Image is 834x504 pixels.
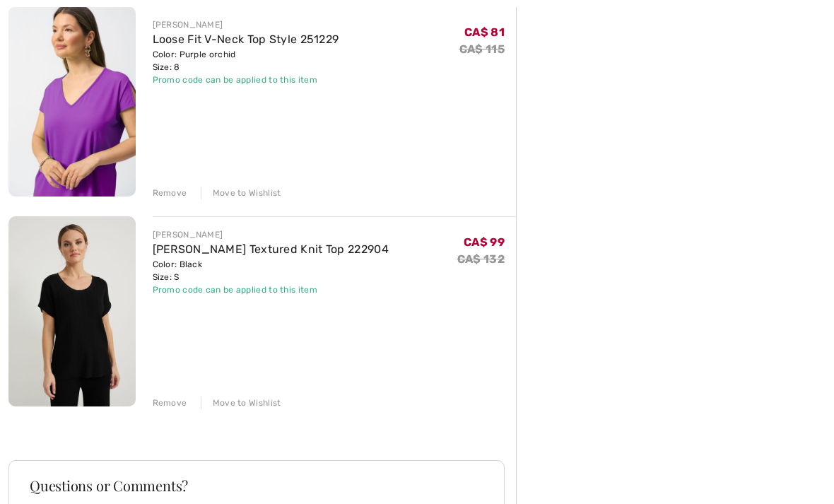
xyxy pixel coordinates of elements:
div: [PERSON_NAME] [153,18,339,31]
div: Promo code can be applied to this item [153,74,339,86]
s: CA$ 132 [457,252,505,266]
div: [PERSON_NAME] [153,228,389,241]
div: Color: Purple orchid Size: 8 [153,48,339,74]
div: Promo code can be applied to this item [153,283,389,296]
div: Move to Wishlist [201,397,281,409]
div: Remove [153,187,187,199]
a: [PERSON_NAME] Textured Knit Top 222904 [153,242,389,256]
h3: Questions or Comments? [30,479,483,493]
a: Loose Fit V-Neck Top Style 251229 [153,33,339,46]
div: Remove [153,397,187,409]
span: CA$ 99 [464,235,505,249]
img: Joseph Ribkoff Textured Knit Top 222904 [8,216,136,406]
s: CA$ 115 [459,42,505,56]
div: Move to Wishlist [201,187,281,199]
div: Color: Black Size: S [153,258,389,283]
img: Loose Fit V-Neck Top Style 251229 [8,6,136,197]
span: CA$ 81 [464,25,505,39]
